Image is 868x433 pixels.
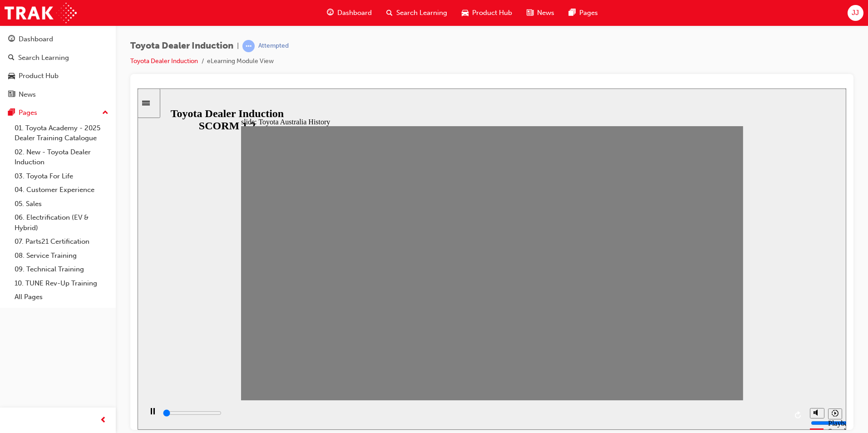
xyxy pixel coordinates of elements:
a: pages-iconPages [562,4,605,22]
a: 07. Parts21 Certification [11,235,112,249]
a: 03. Toyota For Life [11,169,112,183]
div: Dashboard [19,34,53,44]
a: Product Hub [4,68,112,84]
span: search-icon [386,7,393,19]
a: News [4,86,112,103]
img: Trak [5,3,77,23]
span: news-icon [527,7,533,19]
div: Pages [19,108,37,118]
div: playback controls [5,312,668,341]
span: guage-icon [327,7,334,19]
span: up-icon [102,107,108,119]
span: prev-icon [100,415,107,426]
span: learningRecordVerb_ATTEMPT-icon [242,40,255,52]
button: Pages [4,104,112,121]
div: Attempted [258,42,289,50]
a: car-iconProduct Hub [454,4,519,22]
button: DashboardSearch LearningProduct HubNews [4,29,112,104]
span: car-icon [8,72,15,80]
a: 09. Technical Training [11,262,112,276]
a: 10. TUNE Rev-Up Training [11,276,112,290]
span: Toyota Dealer Induction [130,41,233,51]
span: Product Hub [472,8,512,18]
a: 01. Toyota Academy - 2025 Dealer Training Catalogue [11,121,112,145]
span: Search Learning [396,8,447,18]
a: 04. Customer Experience [11,183,112,197]
button: Replay (Ctrl+Alt+R) [654,320,668,334]
div: News [19,89,36,100]
span: news-icon [8,91,15,99]
span: car-icon [462,7,469,19]
span: | [237,41,239,51]
a: Dashboard [4,31,112,48]
a: search-iconSearch Learning [379,4,454,22]
span: pages-icon [569,7,576,19]
a: guage-iconDashboard [320,4,379,22]
a: 02. New - Toyota Dealer Induction [11,145,112,169]
span: Dashboard [337,8,372,18]
a: Search Learning [4,49,112,66]
button: Playback speed [690,320,705,331]
input: volume [673,331,732,338]
input: slide progress [25,321,84,328]
span: search-icon [8,54,15,62]
span: Pages [579,8,598,18]
span: JJ [852,8,859,18]
button: Mute (Ctrl+Alt+M) [672,320,687,330]
a: 05. Sales [11,197,112,211]
button: JJ [848,5,863,21]
a: news-iconNews [519,4,562,22]
span: pages-icon [8,109,15,117]
li: eLearning Module View [207,56,274,67]
button: Pause (Ctrl+Alt+P) [5,319,20,335]
div: Search Learning [18,53,69,63]
div: misc controls [668,312,704,341]
a: All Pages [11,290,112,304]
span: News [537,8,554,18]
span: guage-icon [8,35,15,44]
a: 08. Service Training [11,249,112,263]
div: Playback Speed [690,331,704,347]
a: Toyota Dealer Induction [130,57,198,65]
a: 06. Electrification (EV & Hybrid) [11,211,112,235]
div: Product Hub [19,71,59,81]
